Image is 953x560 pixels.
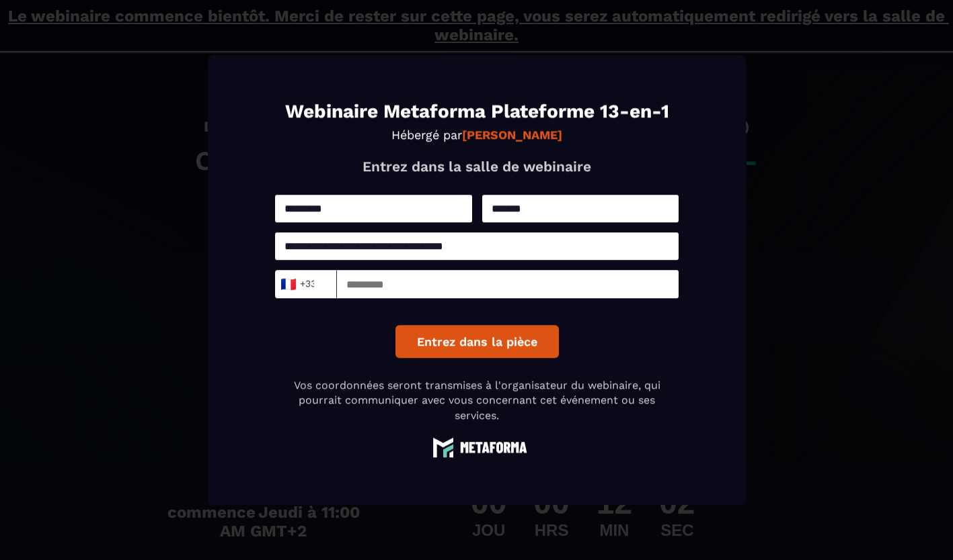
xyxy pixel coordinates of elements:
[283,275,311,293] span: +33
[395,325,558,358] button: Entrez dans la pièce
[279,275,296,293] span: 🇫🇷
[275,102,679,121] h1: Webinaire Metaforma Plateforme 13-en-1
[275,270,337,298] div: Search for option
[275,378,679,423] p: Vos coordonnées seront transmises à l'organisateur du webinaire, qui pourrait communiquer avec vo...
[426,436,527,457] img: logo
[275,128,679,142] p: Hébergé par
[462,128,562,142] strong: [PERSON_NAME]
[315,274,325,294] input: Search for option
[275,158,679,175] p: Entrez dans la salle de webinaire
